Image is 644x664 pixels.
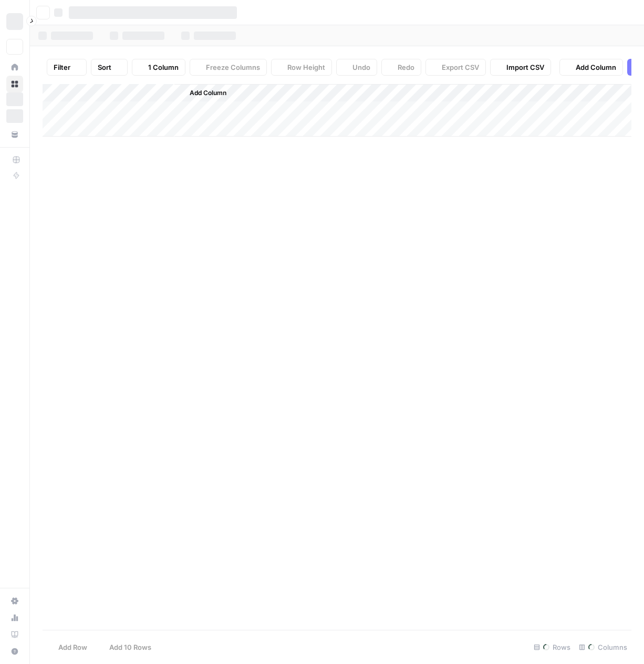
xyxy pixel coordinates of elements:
div: Columns [575,639,631,656]
button: Row Height [271,59,332,76]
span: Add Column [190,88,226,98]
span: Add Row [58,642,87,652]
a: Usage [6,609,23,626]
button: Redo [381,59,421,76]
button: Add Column [176,86,231,100]
button: Import CSV [490,59,551,76]
button: Help + Support [6,643,23,660]
a: Browse [6,76,23,92]
span: Row Height [287,62,325,72]
button: Filter [47,59,87,76]
span: Import CSV [506,62,544,72]
button: Export CSV [425,59,486,76]
span: 1 Column [148,62,179,72]
span: Add Column [576,62,616,72]
span: Add 10 Rows [109,642,151,652]
span: Redo [398,62,414,72]
button: Sort [91,59,128,76]
button: Add 10 Rows [94,639,158,656]
button: 1 Column [132,59,185,76]
a: Learning Hub [6,626,23,643]
button: Freeze Columns [190,59,267,76]
span: Freeze Columns [206,62,260,72]
a: Settings [6,593,23,609]
span: Filter [54,62,70,72]
span: Export CSV [442,62,479,72]
a: Home [6,59,23,76]
a: Your Data [6,126,23,143]
div: Rows [529,639,575,656]
button: Add Row [43,639,94,656]
span: Sort [98,62,111,72]
span: Undo [352,62,370,72]
button: Undo [336,59,377,76]
button: Add Column [559,59,623,76]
